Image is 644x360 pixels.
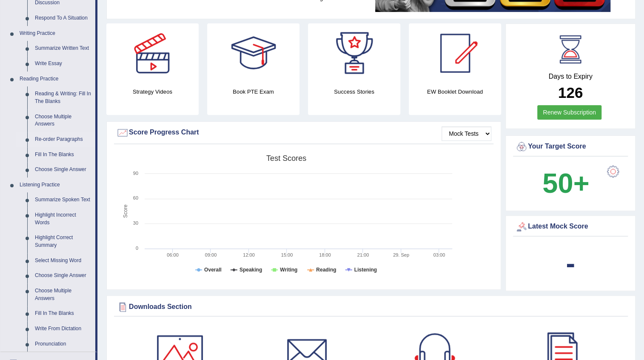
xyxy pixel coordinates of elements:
text: 09:00 [205,252,217,257]
div: Latest Mock Score [515,220,626,233]
text: 18:00 [319,252,331,257]
a: Fill In The Blanks [31,306,95,321]
h4: Success Stories [308,87,400,96]
text: 90 [133,171,138,176]
a: Highlight Incorrect Words [31,208,95,230]
div: Downloads Section [116,300,626,313]
text: 60 [133,195,138,200]
a: Summarize Written Text [31,41,95,56]
tspan: Speaking [239,267,262,273]
a: Choose Single Answer [31,268,95,283]
b: - [566,248,575,279]
text: 21:00 [357,252,369,257]
b: 50+ [542,168,589,199]
tspan: Score [123,204,128,218]
a: Highlight Correct Summary [31,230,95,253]
text: 0 [136,246,138,251]
a: Reading Practice [16,71,95,87]
a: Write Essay [31,56,95,71]
b: 126 [558,84,583,101]
h4: Book PTE Exam [207,87,299,96]
a: Listening Practice [16,177,95,193]
tspan: Test scores [266,154,306,163]
div: Your Target Score [515,140,626,153]
a: Pronunciation [31,337,95,352]
a: Choose Single Answer [31,162,95,177]
a: Choose Multiple Answers [31,109,95,132]
a: Reading & Writing: Fill In The Blanks [31,86,95,109]
tspan: 29. Sep [393,252,409,257]
a: Choose Multiple Answers [31,283,95,306]
h4: Strategy Videos [106,87,199,96]
a: Select Missing Word [31,253,95,269]
a: Re-order Paragraphs [31,132,95,147]
a: Write From Dictation [31,321,95,337]
h4: Days to Expiry [515,73,626,80]
a: Fill In The Blanks [31,147,95,163]
tspan: Overall [204,267,222,273]
text: 06:00 [167,252,179,257]
text: 12:00 [243,252,255,257]
h4: EW Booklet Download [409,87,501,96]
text: 03:00 [433,252,445,257]
tspan: Listening [354,267,377,273]
a: Renew Subscription [537,105,601,120]
div: Score Progress Chart [116,126,491,139]
a: Summarize Spoken Text [31,192,95,208]
tspan: Writing [280,267,297,273]
tspan: Reading [316,267,336,273]
text: 30 [133,220,138,226]
a: Respond To A Situation [31,11,95,26]
text: 15:00 [281,252,293,257]
a: Writing Practice [16,26,95,41]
